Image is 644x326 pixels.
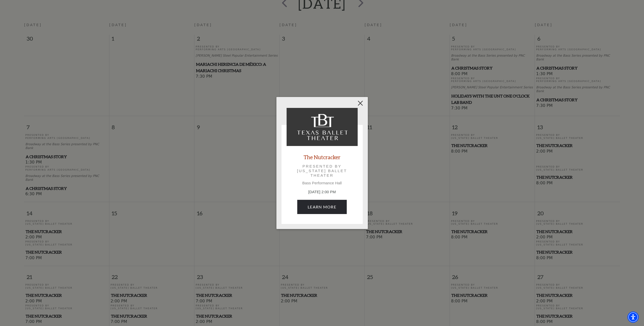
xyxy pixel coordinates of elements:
p: Bass Performance Hall [287,181,358,185]
div: Accessibility Menu [628,312,639,323]
p: Presented by [US_STATE] Ballet Theater [294,164,351,178]
p: [DATE] 2:00 PM [287,189,358,195]
a: December 20, 2:00 PM Learn More [297,200,347,214]
img: The Nutcracker [287,108,358,146]
button: Close [355,99,365,108]
a: The Nutcracker [304,154,340,160]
